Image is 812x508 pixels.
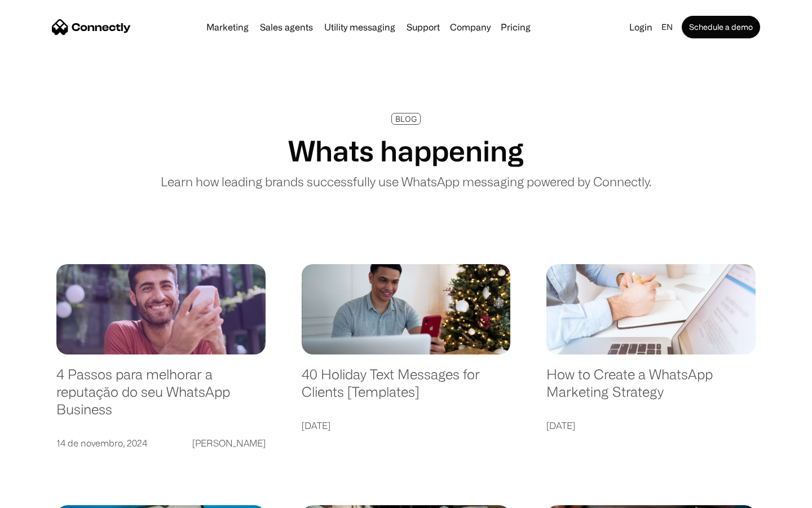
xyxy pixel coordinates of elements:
a: Utility messaging [320,23,400,32]
div: Company [450,19,491,35]
div: 14 de novembro, 2024 [56,435,147,451]
ul: Language list [23,488,68,504]
a: 40 Holiday Text Messages for Clients [Templates] [302,366,511,411]
a: 4 Passos para melhorar a reputação do seu WhatsApp Business [56,366,266,429]
a: Pricing [496,23,535,32]
a: Sales agents [255,23,317,32]
a: Login [625,19,657,35]
aside: Language selected: English [11,488,68,504]
h1: Whats happening [288,134,524,168]
a: Support [402,23,444,32]
a: Marketing [202,23,253,32]
a: How to Create a WhatsApp Marketing Strategy [546,366,756,411]
div: en [661,19,673,35]
div: [DATE] [546,418,575,433]
a: Schedule a demo [682,16,760,38]
p: Learn how leading brands successfully use WhatsApp messaging powered by Connectly. [161,172,651,191]
div: [DATE] [302,418,330,433]
div: [PERSON_NAME] [192,435,266,451]
div: BLOG [395,115,417,123]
